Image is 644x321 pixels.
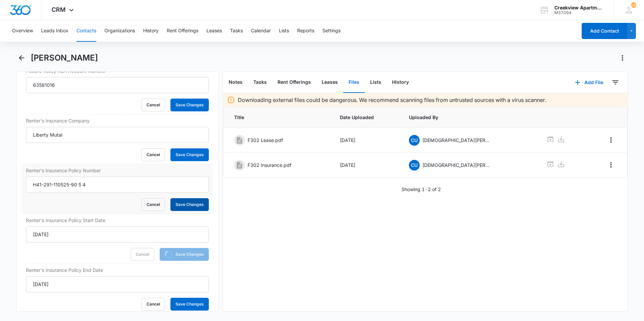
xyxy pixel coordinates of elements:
[26,117,209,124] label: Renter's Insurance Company
[422,162,490,169] p: [DEMOGRAPHIC_DATA][PERSON_NAME]
[26,217,209,224] label: Renter's Insurance Policy Start Date
[141,148,165,161] button: Cancel
[631,2,636,8] span: 162
[251,20,271,42] button: Calendar
[26,167,209,174] label: Renter's Insurance Policy Number
[340,114,393,121] span: Date Uploaded
[332,153,401,178] td: [DATE]
[279,20,289,42] button: Lists
[141,198,165,211] button: Cancel
[16,52,27,63] button: Back
[12,20,33,42] button: Overview
[248,137,283,144] p: F302 Lease.pdf
[230,20,243,42] button: Tasks
[582,23,627,39] button: Add Contact
[387,72,414,93] button: History
[272,72,316,93] button: Rent Offerings
[248,162,291,169] p: F302 Insurance.pdf
[409,160,420,171] span: CU
[365,72,387,93] button: Lists
[143,20,159,42] button: History
[238,96,546,104] p: Downloading external files could be dangerous. We recommend scanning files from untrusted sources...
[170,298,209,311] button: Save Changes
[316,72,343,93] button: Leases
[568,74,610,91] button: Add File
[610,77,621,88] button: Filters
[41,20,68,42] button: Leads Inbox
[401,186,441,193] p: Showing 1-2 of 2
[617,52,628,63] button: Actions
[409,114,530,121] span: Uploaded By
[26,276,209,292] input: Renter's Insurance Policy End Date
[170,148,209,161] button: Save Changes
[223,72,248,93] button: Notes
[409,135,420,146] span: CU
[26,77,209,93] input: Poudre Valley REA Account Number
[631,2,636,8] div: notifications count
[297,20,314,42] button: Reports
[422,137,490,144] p: [DEMOGRAPHIC_DATA][PERSON_NAME]
[76,20,96,42] button: Contacts
[554,5,604,10] div: account name
[52,6,66,13] span: CRM
[31,53,98,63] h1: [PERSON_NAME]
[170,99,209,111] button: Save Changes
[554,10,604,15] div: account id
[170,198,209,211] button: Save Changes
[332,128,401,153] td: [DATE]
[141,99,165,111] button: Cancel
[606,159,616,170] button: Overflow Menu
[26,177,209,193] input: Renter's Insurance Policy Number
[26,266,209,274] label: Renter's Insurance Policy End Date
[206,20,222,42] button: Leases
[167,20,198,42] button: Rent Offerings
[234,114,324,121] span: Title
[606,135,616,145] button: Overflow Menu
[26,127,209,143] input: Renter's Insurance Company
[104,20,135,42] button: Organizations
[26,226,209,243] input: Renter's Insurance Policy Start Date
[141,298,165,311] button: Cancel
[343,72,365,93] button: Files
[322,20,341,42] button: Settings
[248,72,272,93] button: Tasks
